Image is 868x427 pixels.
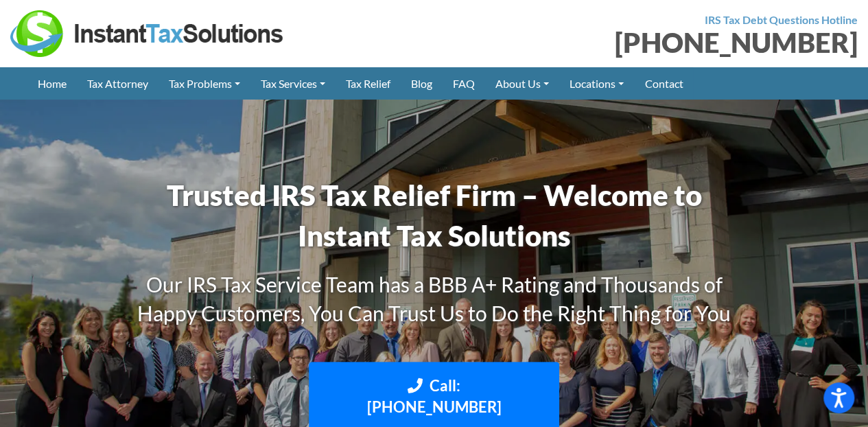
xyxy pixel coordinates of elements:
[485,67,559,100] a: About Us
[559,67,634,100] a: Locations
[401,67,443,100] a: Blog
[250,67,336,100] a: Tax Services
[445,29,858,56] div: [PHONE_NUMBER]
[10,25,285,38] a: Instant Tax Solutions Logo
[336,67,401,100] a: Tax Relief
[443,67,485,100] a: FAQ
[10,10,285,57] img: Instant Tax Solutions Logo
[77,67,159,100] a: Tax Attorney
[634,67,693,100] a: Contact
[119,175,750,256] h1: Trusted IRS Tax Relief Firm – Welcome to Instant Tax Solutions
[159,67,250,100] a: Tax Problems
[27,67,77,100] a: Home
[119,270,750,327] h3: Our IRS Tax Service Team has a BBB A+ Rating and Thousands of Happy Customers, You Can Trust Us t...
[705,13,858,26] strong: IRS Tax Debt Questions Hotline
